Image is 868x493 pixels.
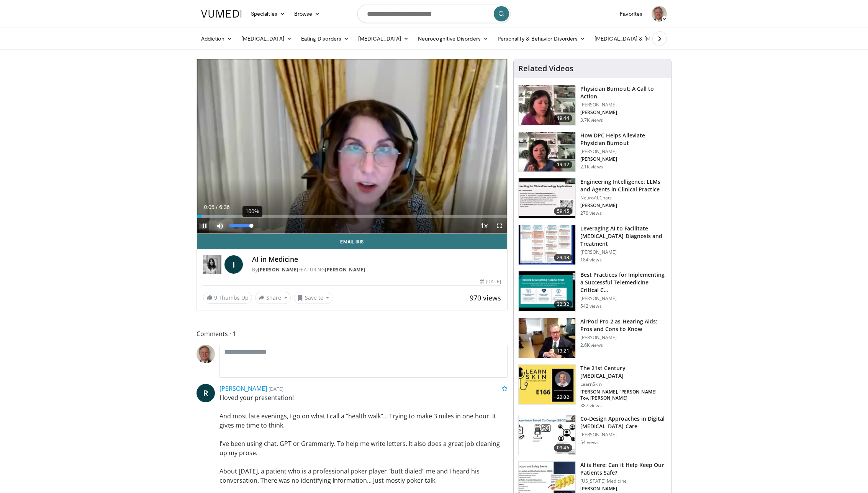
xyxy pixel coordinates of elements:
span: 22:02 [554,393,572,401]
p: NeuroAI.Chats [580,195,667,201]
img: Dr. Iris Gorfinkel [203,255,221,274]
a: Favorites [615,6,647,21]
img: b12dae1b-5470-4178-b022-d9bdaad706a6.150x105_q85_crop-smart_upscale.jpg [519,271,575,311]
p: 2.1K views [580,164,603,170]
small: [DATE] [269,385,283,392]
a: 32:32 Best Practices for Implementing a Successful Telemedicine Critical C… [PERSON_NAME] 542 views [518,271,667,312]
span: 29:43 [554,254,572,261]
div: Progress Bar [197,215,507,218]
p: 2.6K views [580,342,603,348]
a: 19:44 Physician Burnout: A Call to Action [PERSON_NAME] [PERSON_NAME] 3.7K views [518,85,667,126]
a: 9 Thumbs Up [203,292,252,304]
h3: AirPod Pro 2 as Hearing Aids: Pros and Cons to Know [580,318,667,333]
span: 13:21 [554,347,572,355]
p: 184 views [580,257,602,263]
h3: How DPC Helps Alleviate Physician Burnout [580,132,667,147]
p: 3.7K views [580,117,603,123]
img: Avatar [652,6,667,21]
a: [PERSON_NAME] [219,384,267,393]
button: Save to [294,292,333,304]
a: 09:46 Co-Design Approaches in Digital [MEDICAL_DATA] Care [PERSON_NAME] 54 views [518,415,667,455]
p: [PERSON_NAME] [580,432,667,438]
button: Fullscreen [492,218,507,233]
h3: Co-Design Approaches in Digital [MEDICAL_DATA] Care [580,415,667,430]
p: [PERSON_NAME] [580,156,667,162]
p: LearnSkin [580,381,667,387]
p: 542 views [580,303,602,309]
span: 59:45 [554,207,572,215]
a: Neurocognitive Disorders [413,31,493,46]
p: [PERSON_NAME] [580,149,667,155]
video-js: Video Player [197,59,507,234]
a: I [224,255,243,274]
a: R [197,384,215,402]
a: Browse [290,6,325,21]
span: 19:44 [554,114,572,122]
span: 32:32 [554,300,572,308]
h3: The 21st Century [MEDICAL_DATA] [580,364,667,380]
a: [MEDICAL_DATA] & [MEDICAL_DATA] [590,31,699,46]
span: 9 [214,294,217,301]
div: [DATE] [480,278,501,285]
a: [PERSON_NAME] [325,266,365,273]
img: Avatar [197,345,215,363]
input: Search topics, interventions [357,5,511,23]
a: Email Iris [197,234,507,249]
h4: Related Videos [518,64,573,73]
img: eff7de8f-077c-4608-80ca-f678e94f3178.150x105_q85_crop-smart_upscale.jpg [519,415,575,455]
p: 270 views [580,210,602,216]
img: 25431246-1269-42a8-a8a5-913a9f51cb16.150x105_q85_crop-smart_upscale.jpg [519,365,575,405]
a: 59:45 Engineering Intelligence: LLMs and Agents in Clinical Practice NeuroAI.Chats [PERSON_NAME] ... [518,178,667,219]
img: ae962841-479a-4fc3-abd9-1af602e5c29c.150x105_q85_crop-smart_upscale.jpg [519,85,575,125]
a: [PERSON_NAME] [258,266,298,273]
img: 8c03ed1f-ed96-42cb-9200-2a88a5e9b9ab.150x105_q85_crop-smart_upscale.jpg [519,132,575,172]
p: [PERSON_NAME], [PERSON_NAME]-Tov, [PERSON_NAME] [580,389,667,401]
h3: Best Practices for Implementing a Successful Telemedicine Critical C… [580,271,667,294]
span: / [216,204,218,210]
p: [US_STATE] Medicine [580,478,667,484]
img: VuMedi Logo [201,10,242,18]
button: Playback Rate [477,218,492,233]
button: Share [255,292,291,304]
p: [PERSON_NAME] [580,249,667,255]
span: 19:42 [554,161,572,168]
div: By FEATURING [252,266,501,273]
a: Personality & Behavior Disorders [493,31,590,46]
img: a028b2ed-2799-4348-b6b4-733b0fc51b04.150x105_q85_crop-smart_upscale.jpg [519,225,575,265]
span: 970 views [470,293,501,302]
p: [PERSON_NAME] [580,335,667,341]
a: [MEDICAL_DATA] [237,31,296,46]
img: ea6b8c10-7800-4812-b957-8d44f0be21f9.150x105_q85_crop-smart_upscale.jpg [519,178,575,218]
h3: AI is Here: Can it Help Keep Our Patients Safe? [580,461,667,477]
button: Pause [197,218,212,233]
p: 387 views [580,403,602,409]
p: [PERSON_NAME] [580,202,667,209]
h3: Engineering Intelligence: LLMs and Agents in Clinical Practice [580,178,667,193]
img: a78774a7-53a7-4b08-bcf0-1e3aa9dc638f.150x105_q85_crop-smart_upscale.jpg [519,318,575,358]
h3: Physician Burnout: A Call to Action [580,85,667,100]
h3: Leveraging AI to Facilitate [MEDICAL_DATA] Diagnosis and Treatment [580,225,667,248]
button: Mute [212,218,228,233]
p: [PERSON_NAME] [580,109,667,116]
a: 22:02 The 21st Century [MEDICAL_DATA] LearnSkin [PERSON_NAME], [PERSON_NAME]-Tov, [PERSON_NAME] 3... [518,364,667,409]
span: 0:05 [204,204,214,210]
h4: AI in Medicine [252,255,501,264]
span: 09:46 [554,444,572,452]
p: [PERSON_NAME] [580,486,667,492]
a: 29:43 Leveraging AI to Facilitate [MEDICAL_DATA] Diagnosis and Treatment [PERSON_NAME] 184 views [518,225,667,265]
p: 54 views [580,439,599,446]
p: [PERSON_NAME] [580,295,667,302]
a: Eating Disorders [296,31,354,46]
a: Specialties [246,6,290,21]
a: Addiction [197,31,237,46]
div: Volume Level [229,224,251,227]
a: 19:42 How DPC Helps Alleviate Physician Burnout [PERSON_NAME] [PERSON_NAME] 2.1K views [518,132,667,172]
span: Comments 1 [197,329,508,339]
a: 13:21 AirPod Pro 2 as Hearing Aids: Pros and Cons to Know [PERSON_NAME] 2.6K views [518,318,667,358]
a: [MEDICAL_DATA] [354,31,413,46]
span: 6:36 [219,204,229,210]
p: [PERSON_NAME] [580,102,667,108]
